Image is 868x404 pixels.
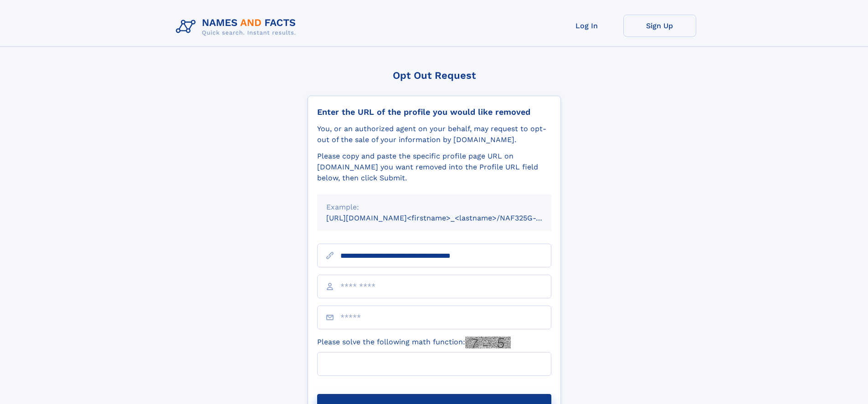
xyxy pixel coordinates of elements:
a: Sign Up [623,15,696,37]
div: Enter the URL of the profile you would like removed [317,107,551,117]
a: Log In [550,15,623,37]
div: Example: [326,202,542,213]
div: You, or an authorized agent on your behalf, may request to opt-out of the sale of your informatio... [317,123,551,145]
div: Please copy and paste the specific profile page URL on [DOMAIN_NAME] you want removed into the Pr... [317,151,551,184]
small: [URL][DOMAIN_NAME]<firstname>_<lastname>/NAF325G-xxxxxxxx [326,214,569,222]
label: Please solve the following math function: [317,337,511,348]
div: Opt Out Request [308,70,561,81]
img: Logo Names and Facts [172,15,303,39]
